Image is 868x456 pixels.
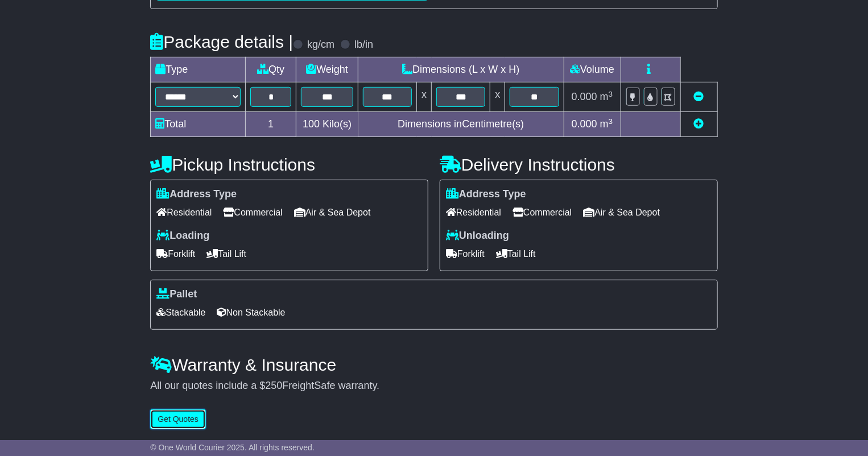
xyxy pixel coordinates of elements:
span: Forklift [156,245,195,263]
span: Non Stackable [217,304,286,321]
td: Qty [246,57,296,82]
h4: Package details | [150,32,293,51]
span: Tail Lift [496,245,536,263]
label: Address Type [446,188,526,201]
sup: 3 [609,90,613,98]
span: 0.000 [572,118,597,130]
label: Pallet [156,288,197,301]
td: x [417,82,432,112]
td: Total [151,112,246,137]
span: 250 [265,380,282,391]
td: Volume [564,57,621,82]
span: m [600,91,613,102]
span: Commercial [512,204,572,221]
label: Loading [156,230,209,242]
span: Commercial [223,204,282,221]
h4: Warranty & Insurance [150,355,717,374]
span: Air & Sea Depot [583,204,660,221]
td: Kilo(s) [296,112,358,137]
a: Remove this item [694,91,704,102]
span: Forklift [446,245,485,263]
span: Tail Lift [206,245,246,263]
span: © One World Courier 2025. All rights reserved. [150,443,315,452]
td: 1 [246,112,296,137]
span: 0.000 [572,91,597,102]
td: Dimensions (L x W x H) [358,57,564,82]
span: Air & Sea Depot [294,204,371,221]
td: Type [151,57,246,82]
td: Dimensions in Centimetre(s) [358,112,564,137]
td: Weight [296,57,358,82]
span: Residential [156,204,212,221]
sup: 3 [609,117,613,126]
a: Add new item [694,118,704,130]
span: 100 [303,118,320,130]
span: Stackable [156,304,205,321]
td: x [490,82,505,112]
h4: Pickup Instructions [150,155,428,174]
label: Unloading [446,230,509,242]
div: All our quotes include a $ FreightSafe warranty. [150,380,717,392]
button: Get Quotes [150,409,206,429]
label: lb/in [354,39,373,51]
label: Address Type [156,188,237,201]
span: m [600,118,613,130]
h4: Delivery Instructions [440,155,718,174]
label: kg/cm [307,39,334,51]
span: Residential [446,204,501,221]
